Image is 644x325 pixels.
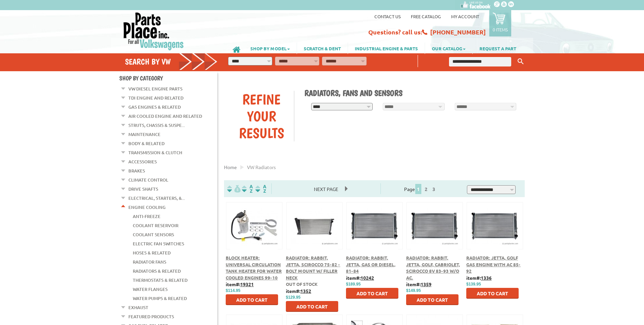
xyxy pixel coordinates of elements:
[346,288,398,299] button: Add to Cart
[374,13,401,19] a: Contact us
[133,230,174,239] a: Coolant Sensors
[466,255,521,274] a: Radiator: Jetta, Golf Gas Engine with AC 85-92
[411,13,441,19] a: Free Catalog
[128,166,145,175] a: Brakes
[348,43,425,54] a: INDUSTRIAL ENGINE & PARTS
[119,75,217,82] h4: Shop By Category
[451,13,479,19] a: My Account
[466,282,481,287] span: $139.95
[477,290,508,296] span: Add to Cart
[244,43,297,54] a: SHOP BY MODEL
[227,185,241,193] img: filterpricelow.svg
[493,27,508,32] p: 0 items
[128,112,202,120] a: Air Cooled Engine and Related
[300,288,311,294] u: 1352
[304,88,520,98] h1: Radiators, Fans and Sensors
[128,93,183,102] a: TDI Engine and Related
[286,288,311,294] b: item#:
[286,255,340,280] a: Radiator: Rabbit, Jetta, Scirocco 75-82 - Bolt Mount w/ Filler Neck
[286,301,338,312] button: Add to Cart
[417,297,448,303] span: Add to Cart
[431,186,437,192] a: 3
[406,288,421,293] span: $149.95
[128,103,181,111] a: Gas Engines & Related
[133,267,181,275] a: Radiators & Related
[473,43,523,54] a: REQUEST A PART
[489,10,511,36] a: 0 items
[421,281,431,287] u: 1359
[406,281,431,287] b: item#:
[380,183,461,194] div: Page
[307,186,345,192] a: Next Page
[128,203,166,212] a: Engine Cooling
[229,91,294,141] div: Refine Your Results
[361,275,374,281] u: 10242
[346,255,396,274] a: Radiator: Rabbit, Jetta, Gas or Diesel, 81-84
[128,148,182,157] a: Transmission & Clutch
[128,303,148,312] a: Exhaust
[406,294,459,305] button: Add to Cart
[133,285,168,294] a: Water Flanges
[254,185,268,193] img: Sort by Sales Rank
[128,175,168,184] a: Climate Control
[307,184,345,194] span: Next Page
[226,281,254,287] b: item#:
[128,185,158,193] a: Drive Shafts
[415,184,421,194] span: 1
[425,43,472,54] a: OUR CATALOG
[133,294,187,303] a: Water Pumps & Related
[516,56,526,67] button: Keyword Search
[123,12,184,51] img: Parts Place Inc!
[224,164,237,170] a: Home
[128,312,174,321] a: Featured Products
[226,288,240,293] span: $114.95
[241,185,254,193] img: Sort by Headline
[128,157,157,166] a: Accessories
[296,303,328,309] span: Add to Cart
[133,212,160,221] a: Anti-Freeze
[423,186,429,192] a: 2
[286,295,300,300] span: $129.95
[128,130,160,139] a: Maintenance
[226,294,278,305] button: Add to Cart
[133,239,184,248] a: Electric Fan Switches
[128,121,185,130] a: Struts, Chassis & Suspe...
[133,258,166,266] a: Radiator Fans
[346,282,361,287] span: $189.95
[128,139,165,148] a: Body & Related
[481,275,492,281] u: 1336
[236,297,268,303] span: Add to Cart
[466,288,519,299] button: Add to Cart
[226,255,282,280] a: Block Heater: Universal Circulation Tank Heater For Water Cooled Engines 99-10
[406,255,460,280] a: Radiator: Rabbit, Jetta, Golf, Cabriolet, Scirocco 8V 83-93 w/o AC.
[247,164,276,170] span: VW radiators
[128,84,182,93] a: VW Diesel Engine Parts
[286,281,318,287] span: Out of stock
[297,43,348,54] a: SCRATCH & DENT
[133,276,188,285] a: Thermostats & Related
[125,57,218,66] h4: Search by VW
[133,221,178,230] a: Coolant Reservoir
[466,275,492,281] b: item#:
[240,281,254,287] u: 19321
[346,275,374,281] b: item#:
[128,194,185,202] a: Electrical, Starters, &...
[133,248,171,257] a: Hoses & Related
[356,290,388,296] span: Add to Cart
